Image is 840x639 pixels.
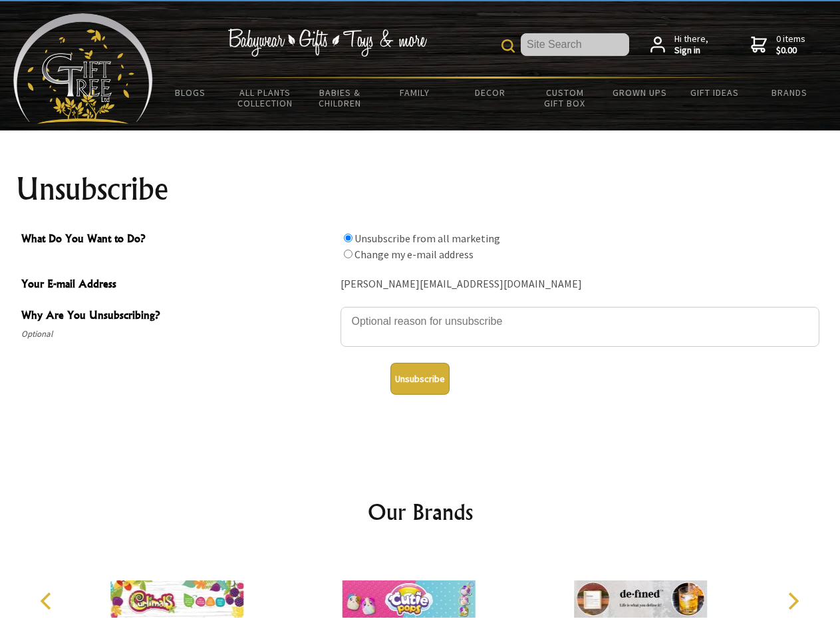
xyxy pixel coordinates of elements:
a: BLOGS [153,79,228,106]
div: [PERSON_NAME][EMAIL_ADDRESS][DOMAIN_NAME] [341,274,819,295]
img: Babyware - Gifts - Toys and more... [13,13,153,124]
strong: Sign in [674,45,708,57]
label: Unsubscribe from all marketing [354,232,500,245]
a: 0 items$0.00 [751,33,805,57]
a: Grown Ups [602,79,677,106]
h1: Unsubscribe [16,173,825,205]
a: Decor [452,79,527,106]
a: Gift Ideas [677,79,752,106]
button: Unsubscribe [390,363,450,395]
img: Babywear - Gifts - Toys & more [227,29,427,57]
span: 0 items [776,33,805,57]
span: Optional [21,326,334,342]
textarea: Why Are You Unsubscribing? [341,307,819,347]
a: Family [378,79,453,106]
span: Your E-mail Address [21,276,334,295]
a: Brands [752,79,827,106]
label: Change my e-mail address [354,248,474,261]
a: All Plants Collection [228,79,303,117]
img: product search [501,39,515,53]
a: Hi there,Sign in [650,33,708,57]
input: Site Search [521,33,629,56]
span: What Do You Want to Do? [21,230,334,250]
span: Hi there, [674,33,708,57]
input: What Do You Want to Do? [344,234,352,242]
input: What Do You Want to Do? [344,250,352,258]
button: Previous [33,586,63,616]
h2: Our Brands [27,496,814,528]
a: Babies & Children [303,79,378,117]
span: Why Are You Unsubscribing? [21,307,334,326]
button: Next [778,586,807,616]
a: Custom Gift Box [527,79,603,117]
strong: $0.00 [776,45,805,57]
